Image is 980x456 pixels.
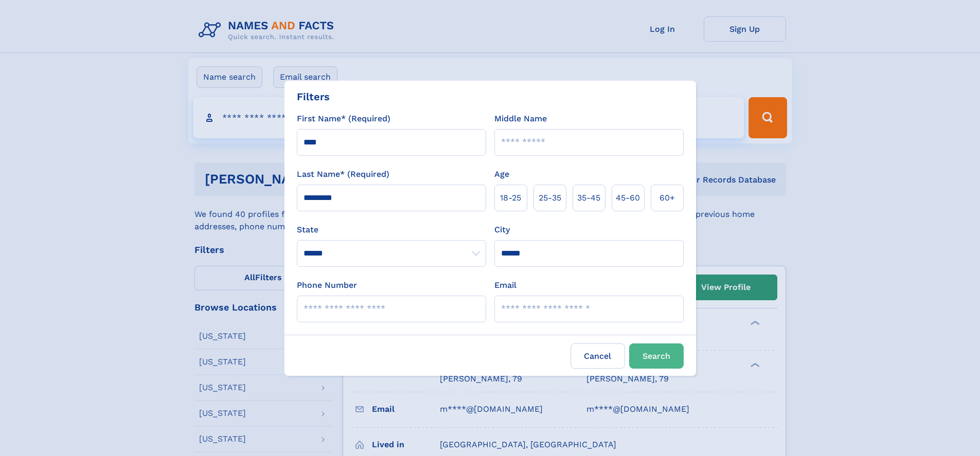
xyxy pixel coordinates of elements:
[577,192,600,204] span: 35‑45
[297,168,389,180] label: Last Name* (Required)
[660,192,675,204] span: 60+
[571,343,625,369] label: Cancel
[629,343,684,369] button: Search
[494,224,510,236] label: City
[494,113,547,125] label: Middle Name
[297,279,357,291] label: Phone Number
[494,168,509,180] label: Age
[297,89,330,104] div: Filters
[494,279,516,291] label: Email
[297,224,486,236] label: State
[539,192,561,204] span: 25‑35
[297,113,390,125] label: First Name* (Required)
[616,192,640,204] span: 45‑60
[500,192,521,204] span: 18‑25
